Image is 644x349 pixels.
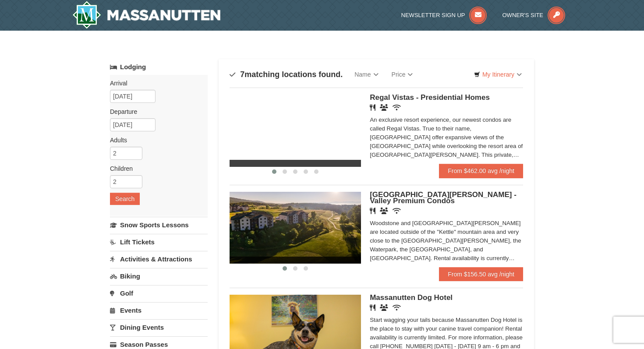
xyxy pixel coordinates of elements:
[110,79,201,88] label: Arrival
[370,93,490,102] span: Regal Vistas - Presidential Homes
[370,304,375,311] i: Restaurant
[502,12,544,18] span: Owner's Site
[393,208,401,214] i: Wireless Internet (free)
[110,136,201,145] label: Adults
[370,293,453,302] span: Massanutten Dog Hotel
[110,302,208,318] a: Events
[370,190,517,205] span: [GEOGRAPHIC_DATA][PERSON_NAME] - Valley Premium Condos
[110,107,201,116] label: Departure
[401,12,465,18] span: Newsletter Sign Up
[439,267,523,281] a: From $156.50 avg /night
[393,104,401,111] i: Wireless Internet (free)
[502,12,566,18] a: Owner's Site
[439,164,523,178] a: From $462.00 avg /night
[110,285,208,301] a: Golf
[380,208,388,214] i: Banquet Facilities
[110,164,201,173] label: Children
[110,193,140,205] button: Search
[380,104,388,111] i: Banquet Facilities
[370,104,375,111] i: Restaurant
[72,1,220,29] a: Massanutten Resort
[110,251,208,267] a: Activities & Attractions
[110,217,208,233] a: Snow Sports Lessons
[385,66,420,83] a: Price
[110,234,208,250] a: Lift Tickets
[468,68,527,81] a: My Itinerary
[393,304,401,311] i: Wireless Internet (free)
[110,268,208,284] a: Biking
[370,219,523,263] div: Woodstone and [GEOGRAPHIC_DATA][PERSON_NAME] are located outside of the "Kettle" mountain area an...
[370,116,523,159] div: An exclusive resort experience, our newest condos are called Regal Vistas. True to their name, [G...
[110,59,208,75] a: Lodging
[348,66,385,83] a: Name
[370,208,375,214] i: Restaurant
[401,12,487,18] a: Newsletter Sign Up
[380,304,388,311] i: Banquet Facilities
[72,1,220,29] img: Massanutten Resort Logo
[110,319,208,335] a: Dining Events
